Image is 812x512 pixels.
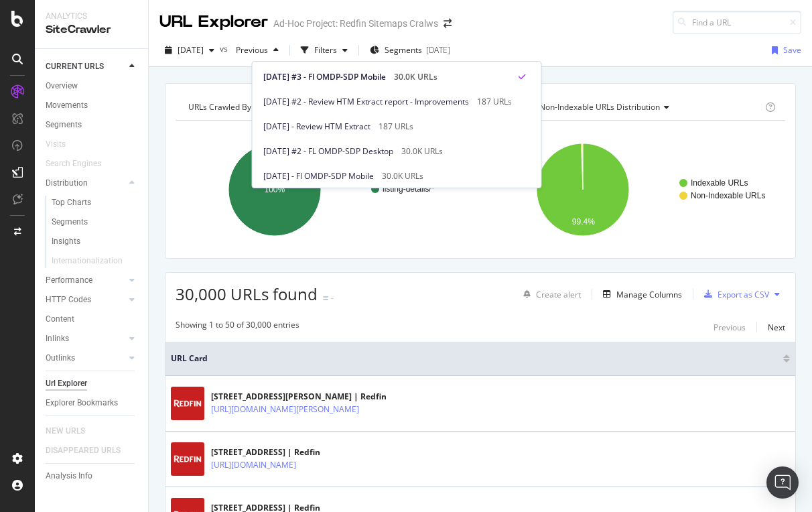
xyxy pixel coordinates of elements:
[572,217,595,227] text: 99.4%
[46,118,82,132] div: Segments
[46,293,91,307] div: HTTP Codes
[263,121,370,133] span: [DATE] - Review HTM Extract
[230,44,268,56] span: Previous
[46,118,139,132] a: Segments
[52,254,123,268] div: Internationalization
[46,469,139,483] a: Analysis Info
[46,60,104,74] div: CURRENT URLS
[394,71,437,83] div: 30.0K URLs
[783,44,801,56] div: Save
[46,377,139,391] a: Url Explorer
[46,312,139,326] a: Content
[52,215,88,229] div: Segments
[616,289,682,300] div: Manage Columns
[46,424,98,438] a: NEW URLS
[52,215,139,229] a: Segments
[263,96,469,108] span: [DATE] #2 - Review HTM Extract report - Improvements
[331,292,334,304] div: -
[691,178,748,188] text: Indexable URLs
[46,99,88,113] div: Movements
[673,11,801,34] input: Find a URL
[52,235,139,249] a: Insights
[714,319,746,335] button: Previous
[364,40,456,61] button: Segments[DATE]
[46,79,139,93] a: Overview
[46,157,101,171] div: Search Engines
[494,97,762,118] h4: Indexable / Non-Indexable URLs Distribution
[426,44,450,56] div: [DATE]
[176,283,318,305] span: 30,000 URLs found
[46,176,88,190] div: Distribution
[171,353,780,365] span: URL Card
[496,101,660,113] span: Indexable / Non-Indexable URLs distribution
[385,44,422,56] span: Segments
[211,391,388,403] div: [STREET_ADDRESS][PERSON_NAME] | Redfin
[46,273,125,287] a: Performance
[46,137,79,151] a: Visits
[220,43,230,54] span: vs
[766,466,799,499] div: Open Intercom Messenger
[382,170,423,182] div: 30.0K URLs
[768,319,785,335] button: Next
[46,332,125,346] a: Inlinks
[52,254,136,268] a: Internationalization
[444,19,452,28] div: arrow-right-arrow-left
[171,442,204,476] img: main image
[176,131,477,248] svg: A chart.
[211,458,296,472] a: [URL][DOMAIN_NAME]
[230,40,284,61] button: Previous
[477,96,512,108] div: 187 URLs
[171,387,204,420] img: main image
[211,446,325,458] div: [STREET_ADDRESS] | Redfin
[46,444,134,458] a: DISAPPEARED URLS
[263,145,393,157] span: [DATE] #2 - FL OMDP-SDP Desktop
[383,184,435,194] text: listing-details/*
[484,131,785,248] svg: A chart.
[314,44,337,56] div: Filters
[159,40,220,61] button: [DATE]
[46,99,139,113] a: Movements
[46,351,75,365] div: Outlinks
[401,145,443,157] div: 30.0K URLs
[46,22,137,38] div: SiteCrawler
[379,121,413,133] div: 187 URLs
[46,11,137,22] div: Analytics
[323,296,328,300] img: Equal
[186,97,465,118] h4: URLs Crawled By Botify By pagetype
[46,332,69,346] div: Inlinks
[263,71,386,83] span: [DATE] #3 - Fl OMDP-SDP Mobile
[159,11,268,34] div: URL Explorer
[598,286,682,302] button: Manage Columns
[46,137,66,151] div: Visits
[46,469,92,483] div: Analysis Info
[273,17,438,30] div: Ad-Hoc Project: Redfin Sitemaps Cralws
[46,79,78,93] div: Overview
[46,396,118,410] div: Explorer Bookmarks
[265,185,285,194] text: 100%
[46,444,121,458] div: DISAPPEARED URLS
[46,396,139,410] a: Explorer Bookmarks
[295,40,353,61] button: Filters
[536,289,581,300] div: Create alert
[46,157,115,171] a: Search Engines
[518,283,581,305] button: Create alert
[714,322,746,333] div: Previous
[46,273,92,287] div: Performance
[46,293,125,307] a: HTTP Codes
[211,403,359,416] a: [URL][DOMAIN_NAME][PERSON_NAME]
[52,196,91,210] div: Top Charts
[718,289,769,300] div: Export as CSV
[46,312,74,326] div: Content
[263,170,374,182] span: [DATE] - Fl OMDP-SDP Mobile
[691,191,765,200] text: Non-Indexable URLs
[46,351,125,365] a: Outlinks
[766,40,801,61] button: Save
[46,60,125,74] a: CURRENT URLS
[46,176,125,190] a: Distribution
[768,322,785,333] div: Next
[188,101,323,113] span: URLs Crawled By Botify By pagetype
[178,44,204,56] span: 2025 Sep. 22nd
[52,235,80,249] div: Insights
[176,319,299,335] div: Showing 1 to 50 of 30,000 entries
